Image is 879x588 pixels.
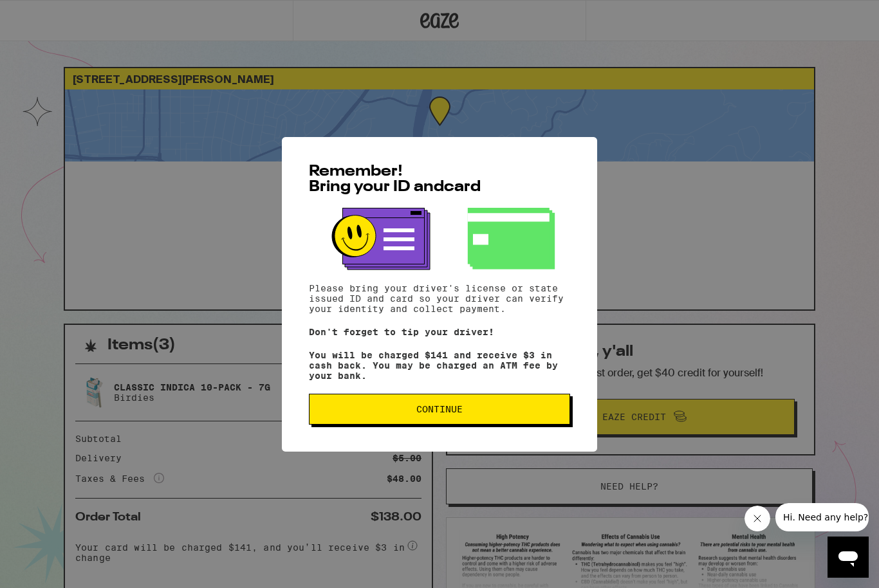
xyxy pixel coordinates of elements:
span: Remember! Bring your ID and card [309,164,481,195]
p: Don't forget to tip your driver! [309,327,570,337]
span: Continue [416,405,463,414]
iframe: Close message [745,506,770,531]
button: Continue [309,394,570,425]
iframe: Button to launch messaging window [828,537,869,578]
p: Please bring your driver's license or state issued ID and card so your driver can verify your ide... [309,283,570,314]
iframe: Message from company [775,503,869,531]
p: You will be charged $141 and receive $3 in cash back. You may be charged an ATM fee by your bank. [309,350,570,381]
